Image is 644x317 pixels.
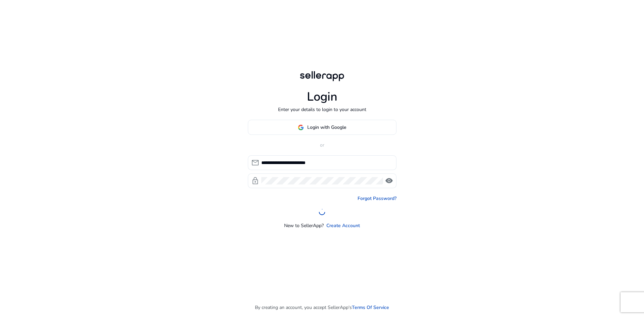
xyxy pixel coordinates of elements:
p: Enter your details to login to your account [278,106,366,113]
a: Create Account [326,222,360,229]
p: New to SellerApp? [284,222,324,229]
button: Login with Google [248,120,396,135]
span: visibility [385,177,393,185]
a: Forgot Password? [358,195,396,202]
span: Login with Google [307,124,346,131]
a: Terms Of Service [352,304,389,311]
span: mail [251,159,259,167]
p: or [248,142,396,149]
img: google-logo.svg [298,124,304,130]
h1: Login [307,90,337,104]
span: lock [251,177,259,185]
